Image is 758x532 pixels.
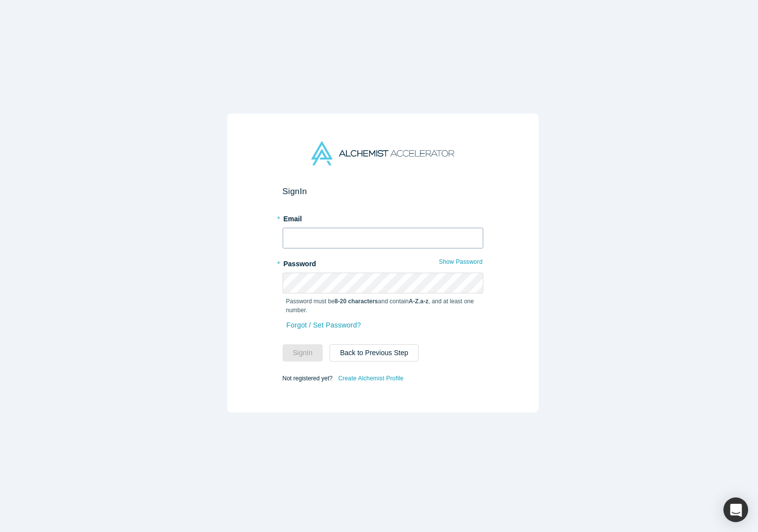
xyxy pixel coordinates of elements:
p: Password must be and contain , , and at least one number. [286,297,480,315]
label: Email [283,210,483,224]
button: Show Password [438,255,483,268]
a: Forgot / Set Password? [286,317,362,334]
img: Alchemist Accelerator Logo [311,141,454,165]
a: Create Alchemist Profile [337,372,404,385]
strong: a-z [420,298,428,305]
h2: Sign In [283,186,483,197]
strong: 8-20 characters [335,298,378,305]
span: Not registered yet? [283,374,333,381]
button: Back to Previous Step [330,344,419,362]
label: Password [283,255,483,269]
strong: A-Z [409,298,419,305]
button: SignIn [283,344,323,362]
